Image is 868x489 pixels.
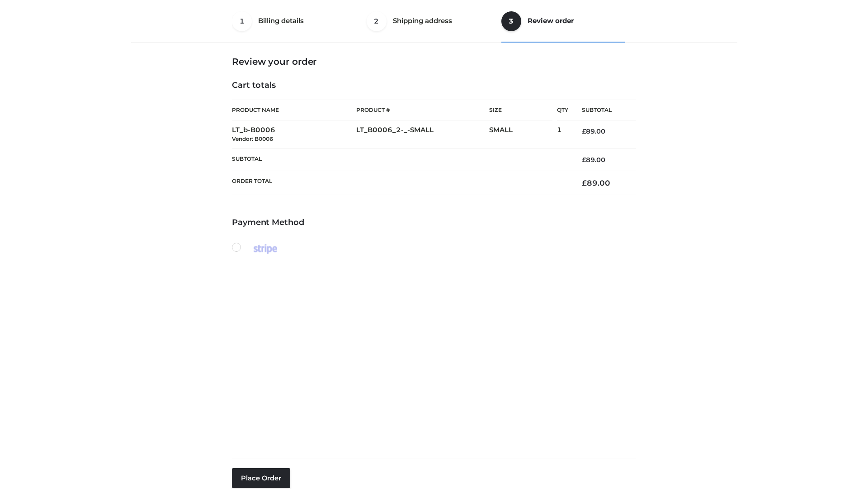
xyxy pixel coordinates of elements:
td: 1 [557,120,568,149]
span: £ [582,178,587,187]
span: £ [582,156,586,164]
th: Subtotal [232,149,568,171]
span: £ [582,127,586,135]
th: Order Total [232,171,568,195]
td: LT_b-B0006 [232,120,356,149]
th: Size [489,100,552,120]
th: Product # [356,100,489,120]
td: SMALL [489,120,557,149]
th: Product Name [232,100,356,120]
td: LT_B0006_2-_-SMALL [356,120,489,149]
bdi: 89.00 [582,178,610,187]
th: Qty [557,100,568,120]
h4: Payment Method [232,218,636,228]
small: Vendor: B0006 [232,135,273,142]
h4: Cart totals [232,81,636,91]
button: Place order [232,468,290,488]
iframe: Secure payment input frame [230,252,634,451]
bdi: 89.00 [582,156,605,164]
bdi: 89.00 [582,127,605,135]
th: Subtotal [568,100,636,120]
h3: Review your order [232,56,636,67]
